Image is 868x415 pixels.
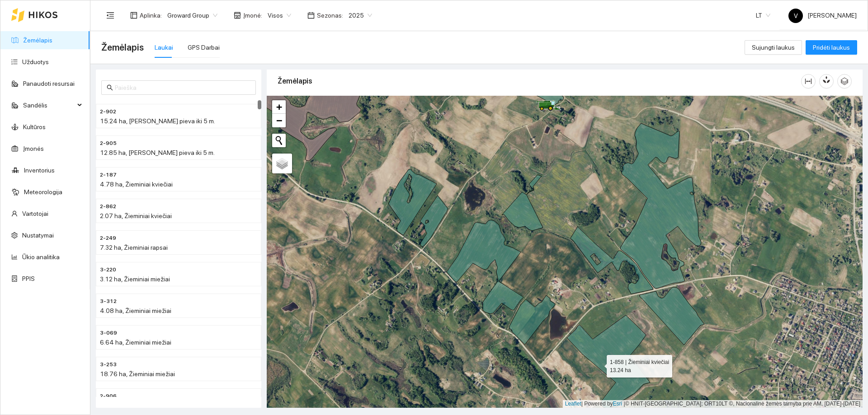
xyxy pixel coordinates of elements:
a: Esri [613,401,623,407]
span: Įmonė : [243,10,262,20]
span: column-width [802,78,815,85]
span: + [276,101,282,112]
span: 3-312 [100,297,117,306]
span: 2025 [349,9,372,22]
span: 2-862 [100,202,116,211]
button: Pridėti laukus [806,40,857,55]
a: Sujungti laukus [745,44,802,51]
span: search [107,84,113,91]
span: 3-253 [100,360,117,369]
span: [PERSON_NAME] [788,12,857,19]
span: menu-fold [106,11,114,19]
span: Visos [268,9,291,22]
span: Žemėlapis [101,40,144,55]
span: 6.64 ha, Žieminiai miežiai [100,339,171,346]
span: 2-902 [100,107,116,116]
button: menu-fold [101,6,119,24]
div: Žemėlapis [278,68,801,94]
a: Zoom in [272,100,286,114]
a: Zoom out [272,114,286,127]
span: 18.76 ha, Žieminiai miežiai [100,370,175,378]
span: 2.07 ha, Žieminiai kviečiai [100,212,172,219]
a: PPIS [22,275,35,282]
button: column-width [801,74,816,89]
a: Leaflet [565,401,581,407]
span: 2-905 [100,139,117,148]
span: Aplinka : [140,10,162,20]
a: Meteorologija [24,188,62,196]
span: 3-220 [100,266,116,274]
div: Laukai [155,42,173,52]
a: Layers [272,154,292,173]
span: Sujungti laukus [752,42,795,52]
input: Paieška [115,83,250,93]
span: Pridėti laukus [813,42,850,52]
span: shop [234,12,241,19]
a: Žemėlapis [23,37,52,44]
a: Vartotojai [22,210,48,217]
button: Sujungti laukus [745,40,802,55]
a: Kultūros [23,123,46,131]
a: Užduotys [22,58,49,65]
span: | [624,401,625,407]
a: Inventorius [24,167,55,174]
a: Nustatymai [22,232,54,239]
span: 2-249 [100,234,116,242]
span: 2-187 [100,171,117,179]
span: calendar [307,12,315,19]
span: V [794,9,798,23]
span: 12.85 ha, [PERSON_NAME] pieva iki 5 m. [100,149,215,156]
span: 2-906 [100,392,117,401]
span: 4.08 ha, Žieminiai miežiai [100,307,171,314]
button: Initiate a new search [272,134,286,147]
span: 3.12 ha, Žieminiai miežiai [100,275,170,283]
div: GPS Darbai [188,42,220,52]
a: Įmonės [23,145,44,152]
a: Pridėti laukus [806,44,857,51]
span: 7.32 ha, Žieminiai rapsai [100,244,168,251]
span: Groward Group [167,9,217,22]
span: LT [756,9,770,22]
div: | Powered by © HNIT-[GEOGRAPHIC_DATA]; ORT10LT ©, Nacionalinė žemės tarnyba prie AM, [DATE]-[DATE] [563,400,863,408]
span: 3-069 [100,329,117,337]
span: 15.24 ha, [PERSON_NAME] pieva iki 5 m. [100,117,215,125]
span: Sezonas : [317,10,343,20]
span: layout [130,12,137,19]
a: Panaudoti resursai [23,80,75,87]
a: Ūkio analitika [22,253,60,261]
span: Sandėlis [23,96,75,114]
span: 4.78 ha, Žieminiai kviečiai [100,181,173,188]
span: − [276,115,282,126]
